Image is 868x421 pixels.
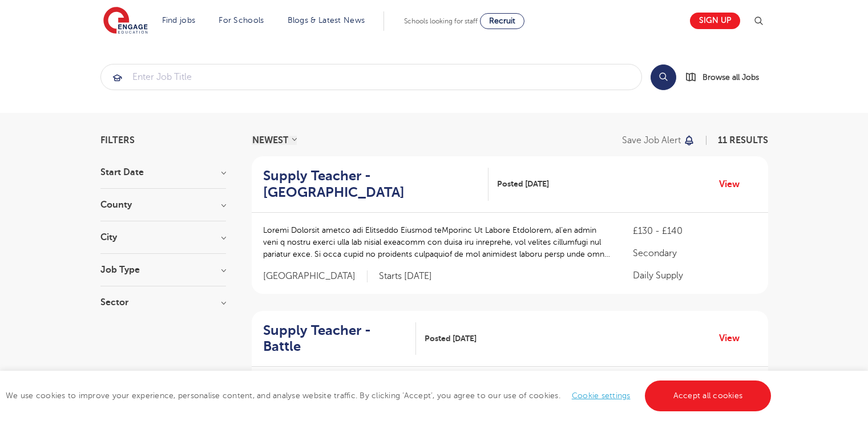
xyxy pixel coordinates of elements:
[100,265,226,274] h3: Job Type
[645,380,772,411] a: Accept all cookies
[100,233,226,242] h3: City
[263,168,480,201] h2: Supply Teacher - [GEOGRAPHIC_DATA]
[718,135,768,145] span: 11 RESULTS
[719,177,748,192] a: View
[162,16,196,25] a: Find jobs
[404,17,478,25] span: Schools looking for staff
[497,178,549,190] span: Posted [DATE]
[685,71,768,84] a: Browse all Jobs
[425,333,477,345] span: Posted [DATE]
[719,331,748,346] a: View
[100,200,226,209] h3: County
[703,71,759,84] span: Browse all Jobs
[572,391,631,400] a: Cookie settings
[219,16,264,25] a: For Schools
[263,322,416,355] a: Supply Teacher - Battle
[288,16,365,25] a: Blogs & Latest News
[622,136,681,145] p: Save job alert
[263,322,407,355] h2: Supply Teacher - Battle
[100,64,642,90] div: Submit
[100,136,135,145] span: Filters
[263,224,611,260] p: Loremi Dolorsit ametco adi Elitseddo Eiusmod teMporinc Ut Labore Etdolorem, al’en admin veni q no...
[633,224,756,238] p: £130 - £140
[100,298,226,307] h3: Sector
[263,270,368,282] span: [GEOGRAPHIC_DATA]
[101,64,641,90] input: Submit
[480,13,524,29] a: Recruit
[103,7,148,35] img: Engage Education
[379,270,432,282] p: Starts [DATE]
[263,168,489,201] a: Supply Teacher - [GEOGRAPHIC_DATA]
[489,17,515,25] span: Recruit
[633,269,756,282] p: Daily Supply
[690,13,740,29] a: Sign up
[6,391,774,400] span: We use cookies to improve your experience, personalise content, and analyse website traffic. By c...
[100,168,226,177] h3: Start Date
[622,136,696,145] button: Save job alert
[651,64,676,90] button: Search
[633,246,756,260] p: Secondary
